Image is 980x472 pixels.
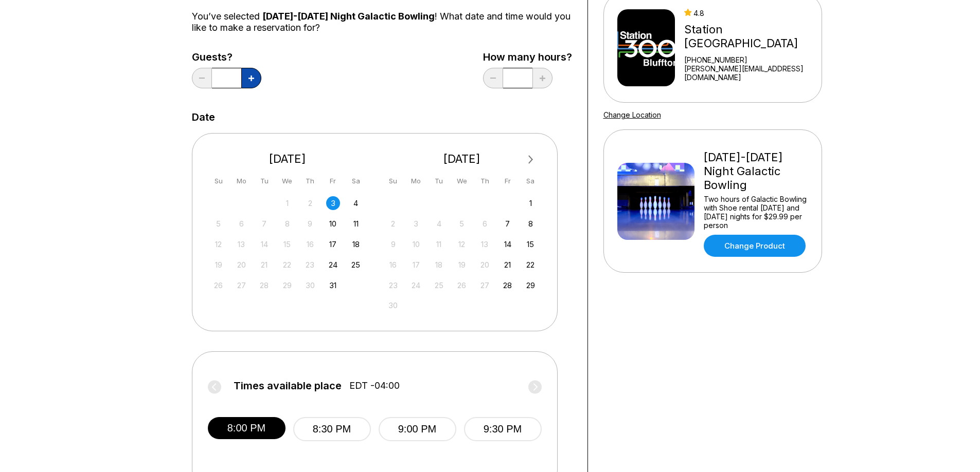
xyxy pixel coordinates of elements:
img: Station 300 Bluffton [617,9,675,86]
div: Not available Thursday, October 16th, 2025 [303,237,317,251]
div: You’ve selected ! What date and time would you like to make a reservation for? [192,11,572,33]
div: Not available Wednesday, November 19th, 2025 [455,258,469,272]
button: 8:30 PM [293,417,371,441]
div: Tu [257,174,271,188]
div: Choose Friday, November 28th, 2025 [501,278,514,292]
div: Not available Sunday, November 2nd, 2025 [386,217,400,231]
div: Choose Friday, October 24th, 2025 [326,258,340,272]
div: Not available Monday, November 17th, 2025 [409,258,423,272]
div: Not available Monday, October 27th, 2025 [235,278,248,292]
div: Choose Friday, October 31st, 2025 [326,278,340,292]
div: Not available Monday, October 20th, 2025 [235,258,248,272]
div: Not available Tuesday, November 11th, 2025 [432,237,446,251]
div: Not available Sunday, November 30th, 2025 [386,298,400,312]
div: [DATE] [208,152,367,166]
button: 9:00 PM [379,417,456,441]
a: Change Product [704,235,806,257]
div: Station [GEOGRAPHIC_DATA] [684,23,817,50]
div: Fr [501,174,514,188]
div: Not available Tuesday, November 18th, 2025 [432,258,446,272]
div: Choose Friday, November 21st, 2025 [501,258,514,272]
img: Friday-Saturday Night Galactic Bowling [617,163,694,240]
div: Not available Thursday, November 27th, 2025 [478,278,492,292]
a: Change Location [603,110,661,119]
div: month 2025-10 [210,195,365,292]
div: 4.8 [684,9,817,17]
div: Not available Thursday, October 2nd, 2025 [303,196,317,210]
label: Date [192,111,215,123]
div: Su [386,174,400,188]
div: Not available Tuesday, October 14th, 2025 [257,237,271,251]
div: Not available Sunday, October 5th, 2025 [211,217,225,231]
div: Tu [432,174,446,188]
div: Not available Thursday, November 20th, 2025 [478,258,492,272]
div: Not available Tuesday, November 4th, 2025 [432,217,446,231]
div: Not available Sunday, November 9th, 2025 [386,237,400,251]
div: Th [478,174,492,188]
div: Not available Wednesday, October 8th, 2025 [280,217,294,231]
div: Sa [349,174,363,188]
a: [PERSON_NAME][EMAIL_ADDRESS][DOMAIN_NAME] [684,64,817,82]
div: Mo [409,174,423,188]
div: Not available Sunday, October 12th, 2025 [211,237,225,251]
button: 8:00 PM [208,417,286,439]
div: Mo [235,174,248,188]
div: Choose Friday, October 3rd, 2025 [326,196,340,210]
div: Not available Monday, November 3rd, 2025 [409,217,423,231]
div: Choose Saturday, October 25th, 2025 [349,258,363,272]
div: Not available Sunday, October 26th, 2025 [211,278,225,292]
div: [DATE] [382,152,542,166]
div: Choose Saturday, November 22nd, 2025 [524,258,538,272]
span: Times available place [234,380,342,391]
div: Not available Wednesday, November 12th, 2025 [455,237,469,251]
div: Not available Thursday, October 30th, 2025 [303,278,317,292]
div: Choose Saturday, October 4th, 2025 [349,196,363,210]
div: Not available Monday, October 13th, 2025 [235,237,248,251]
div: Not available Tuesday, October 28th, 2025 [257,278,271,292]
div: [DATE]-[DATE] Night Galactic Bowling [704,150,808,192]
div: Not available Monday, November 24th, 2025 [409,278,423,292]
div: Sa [524,174,538,188]
div: Not available Wednesday, November 5th, 2025 [455,217,469,231]
div: Not available Monday, October 6th, 2025 [235,217,248,231]
div: Not available Thursday, November 6th, 2025 [478,217,492,231]
span: [DATE]-[DATE] Night Galactic Bowling [262,11,435,22]
div: Choose Saturday, November 29th, 2025 [524,278,538,292]
div: Choose Saturday, October 18th, 2025 [349,237,363,251]
div: Not available Sunday, November 23rd, 2025 [386,278,400,292]
div: Not available Thursday, October 9th, 2025 [303,217,317,231]
div: Not available Thursday, November 13th, 2025 [478,237,492,251]
div: Choose Friday, November 14th, 2025 [501,237,514,251]
div: Not available Sunday, November 16th, 2025 [386,258,400,272]
div: We [455,174,469,188]
div: Two hours of Galactic Bowling with Shoe rental [DATE] and [DATE] nights for $29.99 per person [704,195,808,230]
div: Not available Wednesday, October 29th, 2025 [280,278,294,292]
button: 9:30 PM [464,417,542,441]
label: Guests? [192,51,261,63]
div: Not available Tuesday, October 7th, 2025 [257,217,271,231]
div: Choose Saturday, November 8th, 2025 [524,217,538,231]
div: Choose Friday, October 17th, 2025 [326,237,340,251]
div: Choose Saturday, November 15th, 2025 [524,237,538,251]
div: Not available Tuesday, October 21st, 2025 [257,258,271,272]
div: [PHONE_NUMBER] [684,55,817,64]
div: Choose Saturday, November 1st, 2025 [524,196,538,210]
div: We [280,174,294,188]
span: EDT -04:00 [349,380,400,391]
div: Choose Friday, October 10th, 2025 [326,217,340,231]
label: How many hours? [483,51,572,63]
div: Su [211,174,225,188]
div: Not available Wednesday, October 15th, 2025 [280,237,294,251]
div: Choose Friday, November 7th, 2025 [501,217,514,231]
div: month 2025-11 [385,195,539,313]
div: Th [303,174,317,188]
div: Not available Wednesday, October 1st, 2025 [280,196,294,210]
div: Not available Sunday, October 19th, 2025 [211,258,225,272]
div: Not available Tuesday, November 25th, 2025 [432,278,446,292]
div: Choose Saturday, October 11th, 2025 [349,217,363,231]
button: Next Month [523,152,539,168]
div: Fr [326,174,340,188]
div: Not available Wednesday, October 22nd, 2025 [280,258,294,272]
div: Not available Thursday, October 23rd, 2025 [303,258,317,272]
div: Not available Wednesday, November 26th, 2025 [455,278,469,292]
